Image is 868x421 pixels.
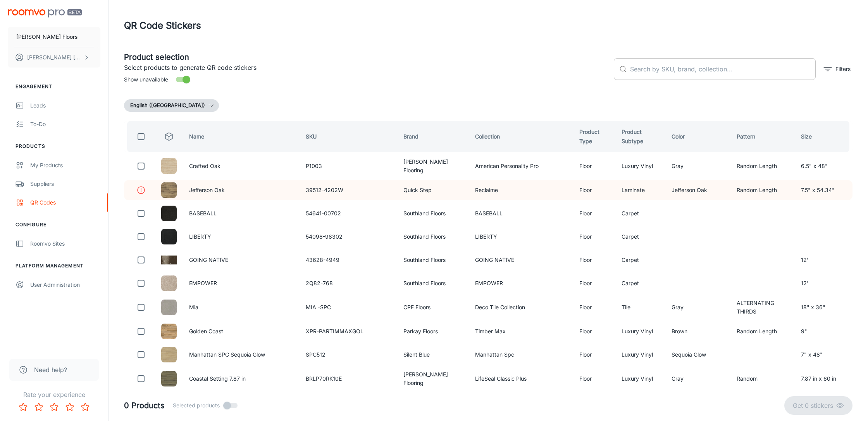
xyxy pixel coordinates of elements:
div: User Administration [30,281,100,289]
td: Luxury Vinyl [615,155,665,177]
td: Quick Step [397,180,468,200]
span: Selected products [173,401,220,410]
button: Rate 4 star [62,399,77,415]
button: Rate 1 star [15,399,31,415]
td: LIBERTY [183,227,300,247]
td: Brown [665,321,730,341]
td: Laminate [615,180,665,200]
td: XPR-PARTIMMAXGOL [300,321,398,341]
button: Rate 2 star [31,399,46,415]
td: Southland Floors [397,203,468,223]
button: [PERSON_NAME] [PERSON_NAME] [8,47,100,68]
td: American Personality Pro [469,155,573,177]
td: Reclaime [469,180,573,200]
td: LIBERTY [469,227,573,247]
td: 18" x 36" [795,296,852,318]
button: English ([GEOGRAPHIC_DATA]) [124,99,219,112]
td: GOING NATIVE [183,250,300,270]
td: Jefferson Oak [665,180,730,200]
td: MIA -SPC [300,296,398,318]
td: Tile [615,296,665,318]
input: Search by SKU, brand, collection... [630,58,816,80]
img: Roomvo PRO Beta [8,9,82,17]
td: 9" [795,321,852,341]
td: Gray [665,368,730,390]
button: Rate 5 star [77,399,93,415]
td: 12' [795,250,852,270]
td: 6.5" x 48" [795,155,852,177]
div: Roomvo Sites [30,239,100,248]
th: Name [183,121,300,152]
div: Leads [30,101,100,110]
td: Parkay Floors [397,321,468,341]
div: To-do [30,120,100,128]
span: Need help? [34,365,67,374]
td: 7.87 in x 60 in [795,368,852,390]
th: SKU [300,121,398,152]
td: EMPOWER [469,273,573,293]
td: Floor [573,227,615,247]
td: Southland Floors [397,273,468,293]
td: Random Length [730,155,795,177]
td: 54641-00702 [300,203,398,223]
td: Gray [665,155,730,177]
td: Floor [573,345,615,365]
td: Floor [573,203,615,223]
td: BASEBALL [469,203,573,223]
p: Filters [835,65,851,73]
td: [PERSON_NAME] Flooring [397,368,468,390]
span: Show unavailable [124,75,168,84]
h5: Product selection [124,51,608,63]
td: Silent Blue [397,345,468,365]
td: Random Length [730,321,795,341]
td: Carpet [615,273,665,293]
td: 43628-4949 [300,250,398,270]
td: Manhattan Spc [469,345,573,365]
td: Floor [573,368,615,390]
button: filter [822,63,852,75]
h1: QR Code Stickers [124,19,201,33]
td: Sequoia Glow [665,345,730,365]
td: GOING NATIVE [469,250,573,270]
td: Luxury Vinyl [615,345,665,365]
div: Suppliers [30,180,100,188]
td: Golden Coast [183,321,300,341]
div: QR Codes [30,198,100,207]
td: BASEBALL [183,203,300,223]
td: Floor [573,273,615,293]
td: SPC512 [300,345,398,365]
p: [PERSON_NAME] Floors [16,33,77,41]
p: Rate your experience [6,390,102,399]
td: Jefferson Oak [183,180,300,200]
td: Gray [665,296,730,318]
th: Pattern [730,121,795,152]
td: 7" x 48" [795,345,852,365]
th: Brand [397,121,468,152]
td: Carpet [615,250,665,270]
td: CPF Floors [397,296,468,318]
td: 2Q82-768 [300,273,398,293]
td: Floor [573,321,615,341]
div: My Products [30,161,100,170]
button: [PERSON_NAME] Floors [8,27,100,47]
th: Product Subtype [615,121,665,152]
td: EMPOWER [183,273,300,293]
td: Floor [573,250,615,270]
td: Manhattan SPC Sequoia Glow [183,345,300,365]
td: LifeSeal Classic Plus [469,368,573,390]
h5: 0 Products [124,400,165,411]
td: P1003 [300,155,398,177]
th: Size [795,121,852,152]
th: Product Type [573,121,615,152]
td: Floor [573,296,615,318]
td: BRLP70RK10E [300,368,398,390]
th: Color [665,121,730,152]
td: 54098-98302 [300,227,398,247]
td: Deco Tile Collection [469,296,573,318]
td: Floor [573,155,615,177]
td: 39512-4202W [300,180,398,200]
td: Random Length [730,180,795,200]
td: Southland Floors [397,250,468,270]
p: Select products to generate QR code stickers [124,63,608,72]
td: Luxury Vinyl [615,368,665,390]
